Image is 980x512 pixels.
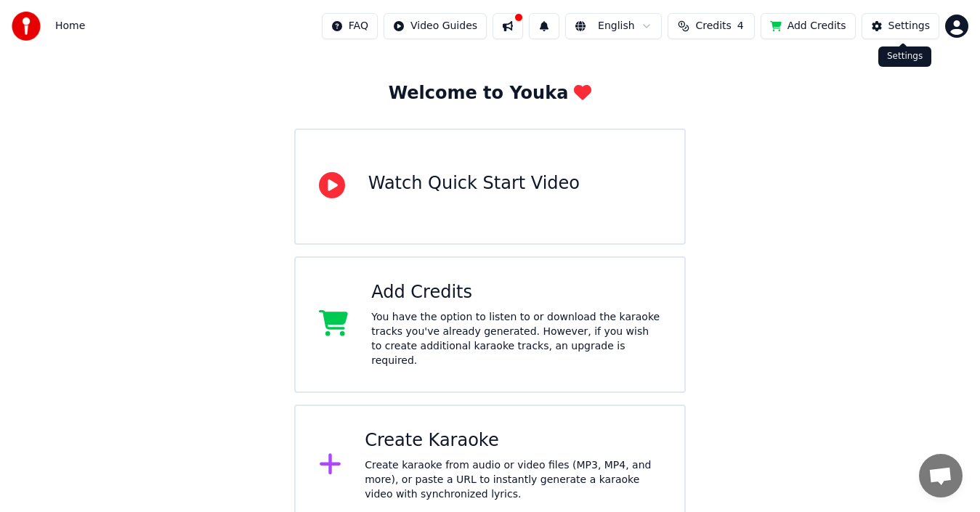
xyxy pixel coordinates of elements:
button: Settings [862,13,939,39]
div: You have the option to listen to or download the karaoke tracks you've already generated. However... [371,310,661,368]
button: Video Guides [384,13,487,39]
button: Add Credits [761,13,856,39]
img: youka [12,12,41,41]
div: Welcome to Youka [389,82,592,105]
button: Credits4 [668,13,755,39]
nav: breadcrumb [55,19,85,33]
span: Credits [695,19,731,33]
div: Create Karaoke [365,429,661,452]
span: Home [55,19,85,33]
a: Open chat [919,454,963,497]
div: Watch Quick Start Video [368,172,580,195]
div: Add Credits [371,281,661,304]
div: Settings [888,19,930,33]
div: Settings [878,46,931,67]
div: Create karaoke from audio or video files (MP3, MP4, and more), or paste a URL to instantly genera... [365,458,661,502]
span: 4 [737,19,744,33]
button: FAQ [322,13,378,39]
